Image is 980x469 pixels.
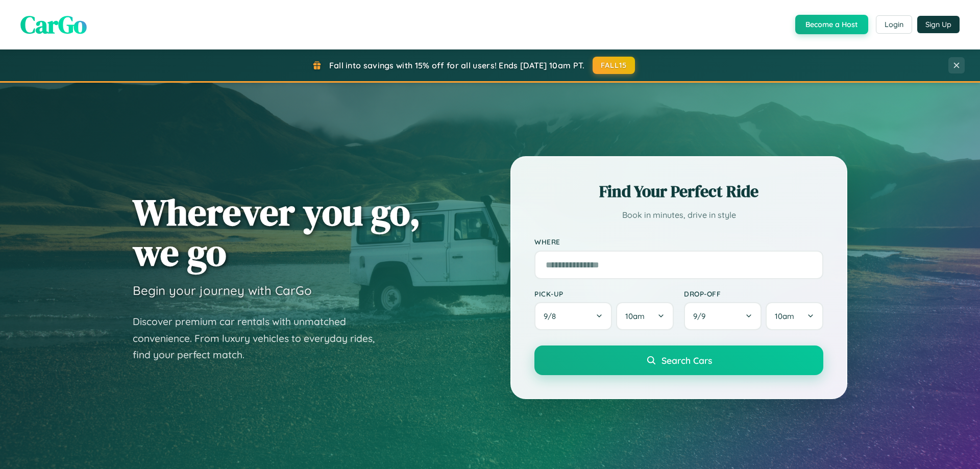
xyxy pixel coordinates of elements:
[795,15,868,34] button: Become a Host
[775,311,794,321] span: 10am
[625,311,645,321] span: 10am
[684,289,823,298] label: Drop-off
[20,8,87,41] span: CarGo
[661,355,712,366] span: Search Cars
[133,192,421,273] h1: Wherever you go, we go
[917,16,960,33] button: Sign Up
[593,57,635,74] button: FALL15
[534,208,823,223] p: Book in minutes, drive in style
[133,283,312,298] h3: Begin your journey with CarGo
[684,302,762,330] button: 9/9
[534,180,823,203] h2: Find Your Perfect Ride
[534,238,823,246] label: Where
[616,302,674,330] button: 10am
[133,313,388,363] p: Discover premium car rentals with unmatched convenience. From luxury vehicles to everyday rides, ...
[544,311,561,321] span: 9 / 8
[693,311,710,321] span: 9 / 9
[534,289,674,298] label: Pick-up
[534,345,823,375] button: Search Cars
[876,15,912,34] button: Login
[534,302,612,330] button: 9/8
[766,302,823,330] button: 10am
[329,60,585,70] span: Fall into savings with 15% off for all users! Ends [DATE] 10am PT.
